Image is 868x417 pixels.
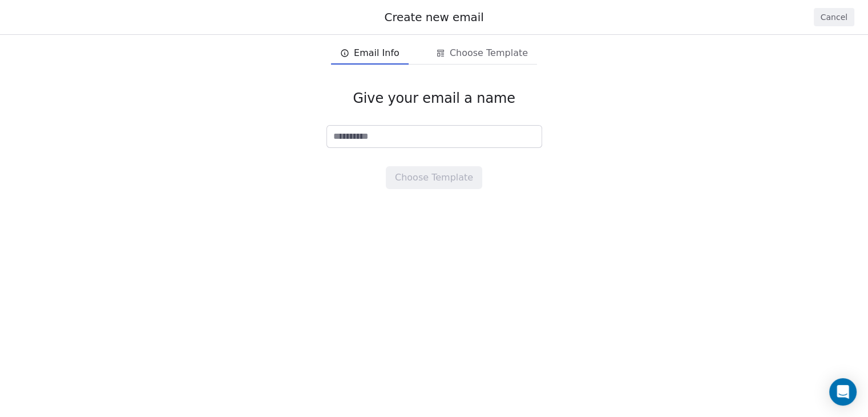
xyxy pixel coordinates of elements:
[450,46,528,60] span: Choose Template
[331,42,537,65] div: email creation steps
[386,166,482,189] button: Choose Template
[353,90,515,107] span: Give your email a name
[814,8,854,26] button: Cancel
[354,46,399,60] span: Email Info
[829,378,857,406] div: Open Intercom Messenger
[14,9,854,25] div: Create new email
